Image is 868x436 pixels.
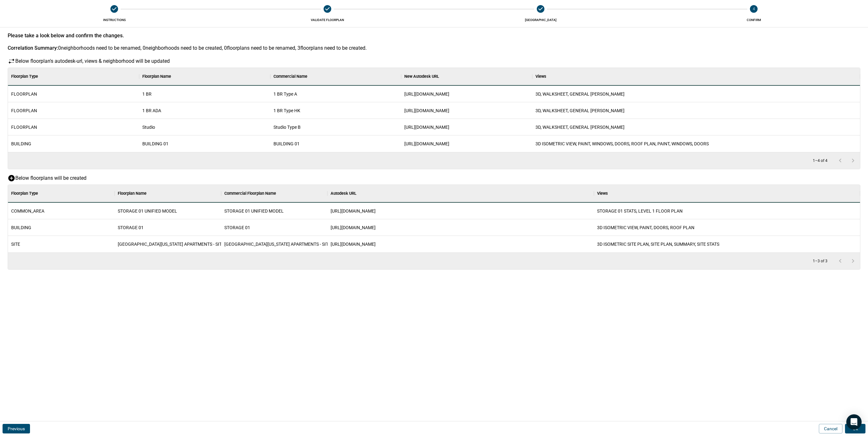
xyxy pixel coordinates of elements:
span: FLOORPLAN [11,91,37,97]
button: Previous [3,424,30,433]
div: Floorplan Type [8,68,139,85]
div: Please take a look below and confirm the changes. [8,33,860,39]
span: 3D ISOMETRIC VIEW​, PAINT, DOORS, ROOF PLAN [597,224,694,231]
p: 1–4 of 4 [813,159,827,163]
span: 0 neighborhoods need to be renamed, 0 neighborhoods need to be created, 0 floorplans need to be r... [58,45,367,51]
span: 1 BR Type A [273,91,297,97]
div: Floorplan Name [118,185,146,202]
span: [URL][DOMAIN_NAME] [331,224,376,231]
span: FLOORPLAN [11,107,37,114]
div: Correlation Summary: [8,45,58,51]
span: STORAGE 01 UNIFIED MODEL [118,208,177,214]
div: Commercial Floorplan Name [224,185,276,202]
span: 3D, WALKSHEET, GENERAL [PERSON_NAME] [535,107,625,114]
span: COMMON_AREA [11,208,44,214]
div: Floorplan Type [8,185,115,202]
div: Commercial Name [273,68,307,85]
span: BUILDING 01 [142,141,168,147]
div: Autodesk URL [331,185,356,202]
div: Open Intercom Messenger [846,414,862,430]
span: STORAGE 01 STATS, LEVEL 1 FLOOR PLAN [597,208,683,214]
span: [URL][DOMAIN_NAME] [404,107,449,114]
div: Floorplan Name [139,68,270,85]
span: Studio Type B [273,124,301,130]
div: Views [597,185,608,202]
button: Cancel [819,424,842,433]
div: Autodesk URL [327,185,594,202]
div: Views [594,185,860,202]
span: [URL][DOMAIN_NAME] [404,141,449,147]
span: 3D, WALKSHEET, GENERAL [PERSON_NAME] [535,91,625,97]
span: Studio [142,124,155,130]
p: Below floorplan's autodesk-url, views & neighborhood will be updated [15,57,170,65]
span: [URL][DOMAIN_NAME] [331,241,376,247]
span: BUILDING [11,141,31,147]
span: [GEOGRAPHIC_DATA][US_STATE] APARTMENTS - SITE [224,241,331,247]
div: Views [535,68,546,85]
div: Commercial Name [270,68,401,85]
span: 1 BR Type HK [273,107,300,114]
span: Confirm [650,18,858,22]
div: Floorplan Name [142,68,171,85]
div: New Autodesk URL [404,68,439,85]
span: [URL][DOMAIN_NAME] [404,91,449,97]
p: 1–3 of 3 [813,259,827,263]
span: 3D ISOMETRIC VIEW​, PAINT, WINDOWS, DOORS, ROOF PLAN, PAINT, WINDOWS, DOORS [535,141,709,147]
div: Floorplan Type [11,68,38,85]
div: New Autodesk URL [401,68,532,85]
span: Validate FLOORPLAN [223,18,431,22]
span: BUILDING 01 [273,141,300,147]
span: 1 BR [142,91,152,97]
div: Commercial Floorplan Name [221,185,328,202]
span: [GEOGRAPHIC_DATA] [437,18,645,22]
span: Instructions [10,18,218,22]
span: 1 BR ADA [142,107,161,114]
span: BUILDING [11,224,31,231]
span: [GEOGRAPHIC_DATA][US_STATE] APARTMENTS - SITE [118,241,224,247]
span: 3D, WALKSHEET, GENERAL [PERSON_NAME] [535,124,625,130]
div: Floorplan Name [115,185,221,202]
span: 3D ISOMETRIC SITE PLAN​, SITE PLAN, SUMMARY, SITE STATS [597,241,719,247]
span: SITE [11,241,20,247]
span: FLOORPLAN [11,124,37,130]
button: Ok [845,424,865,433]
span: STORAGE 01 [224,224,250,231]
span: STORAGE 01 UNIFIED MODEL [224,208,284,214]
span: [URL][DOMAIN_NAME] [331,208,376,214]
span: [URL][DOMAIN_NAME] [404,124,449,130]
span: STORAGE 01 [118,224,144,231]
p: Below floorplans will be created [15,174,86,182]
text: 4 [753,7,755,11]
div: Views [532,68,860,85]
div: Floorplan Type [11,185,38,202]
